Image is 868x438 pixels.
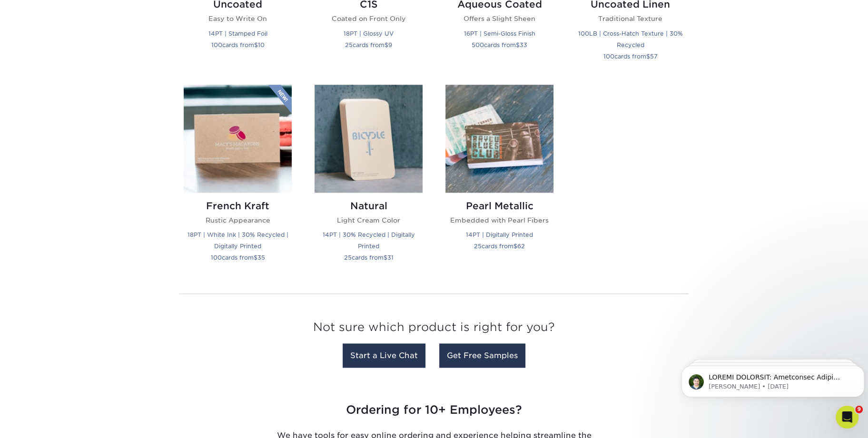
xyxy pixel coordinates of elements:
small: 14PT | Digitally Printed [466,231,533,238]
small: 14PT | 30% Recycled | Digitally Printed [323,231,415,250]
a: Natural Business Cards Natural Light Cream Color 14PT | 30% Recycled | Digitally Printed 25cards ... [315,85,423,274]
p: Traditional Texture [576,14,684,23]
small: 100LB | Cross-Hatch Texture | 30% Recycled [578,30,683,49]
img: French Kraft Business Cards [184,85,292,193]
iframe: Google Customer Reviews [2,409,81,435]
small: cards from [345,41,392,49]
small: 14PT | Stamped Foil [208,30,267,37]
small: cards from [211,254,265,261]
img: New Product [268,85,292,113]
iframe: Intercom notifications message [678,346,868,412]
h3: Not sure which product is right for you? [179,313,689,346]
span: 25 [474,243,482,250]
img: Pearl Metallic Business Cards [445,85,553,193]
h3: Ordering for 10+ Employees? [156,396,712,425]
p: Light Cream Color [315,215,423,225]
p: Coated on Front Only [315,14,423,23]
img: Natural Business Cards [315,85,423,193]
small: cards from [344,254,394,261]
span: 100 [603,53,614,60]
span: 10 [258,41,265,49]
small: 18PT | White Ink | 30% Recycled | Digitally Printed [187,231,288,250]
span: 31 [387,254,394,261]
span: $ [516,41,520,49]
span: 25 [344,254,352,261]
a: Pearl Metallic Business Cards Pearl Metallic Embedded with Pearl Fibers 14PT | Digitally Printed ... [445,85,553,274]
h2: Pearl Metallic [445,200,553,212]
small: cards from [474,243,525,250]
iframe: Intercom live chat [836,406,858,428]
span: 100 [211,41,222,49]
small: cards from [603,53,658,60]
small: cards from [211,41,265,49]
small: 18PT | Glossy UV [344,30,394,37]
span: $ [513,243,517,250]
a: French Kraft Business Cards French Kraft Rustic Appearance 18PT | White Ink | 30% Recycled | Digi... [184,85,292,274]
p: Easy to Write On [184,14,292,23]
span: 35 [257,254,265,261]
span: 9 [855,406,863,413]
h2: Natural [315,200,423,212]
p: Rustic Appearance [184,215,292,225]
span: 9 [388,41,392,49]
span: $ [254,41,258,49]
span: 25 [345,41,353,49]
span: $ [385,41,388,49]
span: $ [646,53,650,60]
span: 500 [472,41,484,49]
span: 62 [517,243,525,250]
span: $ [254,254,257,261]
a: Start a Live Chat [343,343,425,368]
span: 33 [520,41,527,49]
span: 57 [650,53,658,60]
a: Get Free Samples [439,343,525,368]
p: Offers a Slight Sheen [445,14,553,23]
span: 100 [211,254,222,261]
h2: French Kraft [184,200,292,212]
small: 16PT | Semi-Gloss Finish [464,30,535,37]
span: $ [384,254,387,261]
p: Embedded with Pearl Fibers [445,215,553,225]
small: cards from [472,41,527,49]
